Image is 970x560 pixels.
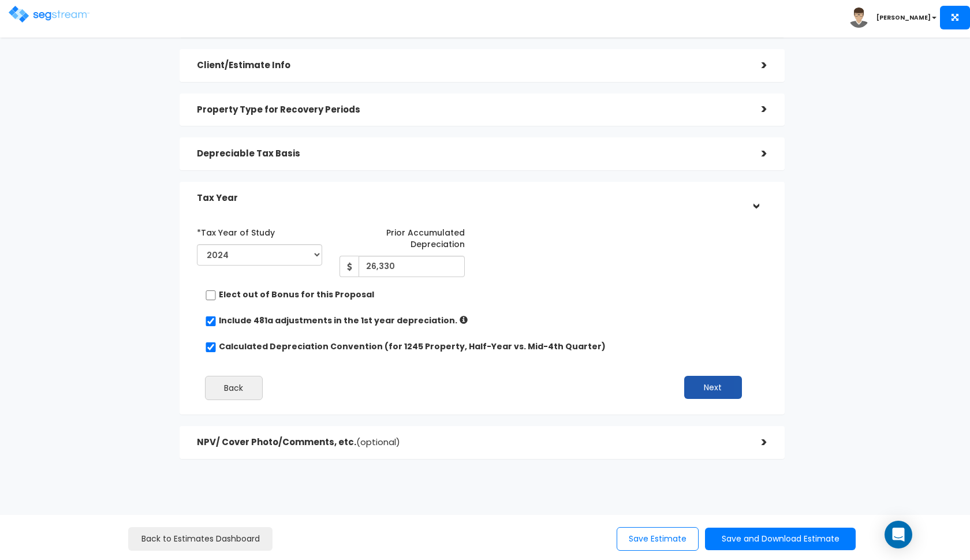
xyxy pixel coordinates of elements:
[744,434,767,451] div: >
[219,315,457,326] label: Include 481a adjustments in the 1st year depreciation.
[617,527,699,551] button: Save Estimate
[197,105,744,115] h5: Property Type for Recovery Periods
[197,438,744,447] h5: NPV/ Cover Photo/Comments, etc.
[219,341,606,352] label: Calculated Depreciation Convention (for 1245 Property, Half-Year vs. Mid-4th Quarter)
[197,61,744,70] h5: Client/Estimate Info
[9,6,89,23] img: logo.png
[876,13,931,22] b: [PERSON_NAME]
[205,376,263,400] button: Back
[849,8,869,28] img: avatar.png
[197,193,744,203] h5: Tax Year
[197,223,275,238] label: *Tax Year of Study
[744,100,767,118] div: >
[885,521,912,548] div: Open Intercom Messenger
[460,316,468,324] i: If checked: Increased depreciation = Aggregated Post-Study (up to Tax Year) – Prior Accumulated D...
[356,436,400,448] span: (optional)
[128,527,273,551] a: Back to Estimates Dashboard
[747,186,764,210] div: >
[705,528,856,550] button: Save and Download Estimate
[744,57,767,74] div: >
[197,149,744,159] h5: Depreciable Tax Basis
[219,289,374,300] label: Elect out of Bonus for this Proposal
[339,223,465,250] label: Prior Accumulated Depreciation
[684,376,742,399] button: Next
[744,145,767,163] div: >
